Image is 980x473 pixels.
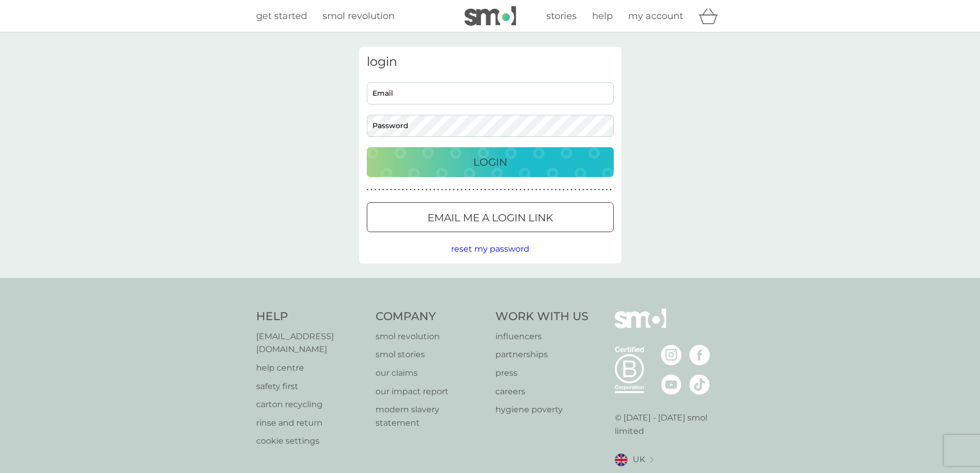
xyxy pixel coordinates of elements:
[437,187,439,192] p: ●
[689,345,710,365] img: visit the smol Facebook page
[370,187,372,192] p: ●
[427,209,553,226] p: Email me a login link
[323,10,395,22] span: smol revolution
[531,187,533,192] p: ●
[592,10,613,22] span: help
[256,309,366,325] h4: Help
[566,187,568,192] p: ●
[547,187,549,192] p: ●
[375,187,377,192] p: ●
[539,187,541,192] p: ●
[571,187,573,192] p: ●
[555,187,557,192] p: ●
[495,348,589,361] a: partnerships
[256,9,307,24] a: get started
[515,187,518,192] p: ●
[256,380,366,393] a: safety first
[512,187,514,192] p: ●
[488,187,490,192] p: ●
[484,187,486,192] p: ●
[650,457,653,463] img: select a new location
[376,348,485,361] a: smol stories
[376,330,485,343] a: smol revolution
[551,187,553,192] p: ●
[495,330,589,343] a: influencers
[367,147,614,177] button: Login
[473,154,507,170] p: Login
[367,55,614,69] h3: login
[610,187,612,192] p: ●
[367,202,614,232] button: Email me a login link
[256,416,366,430] p: rinse and return
[367,187,369,192] p: ●
[582,187,584,192] p: ●
[606,187,608,192] p: ●
[535,187,537,192] p: ●
[628,10,683,22] span: my account
[256,434,366,448] a: cookie settings
[376,309,485,325] h4: Company
[480,187,483,192] p: ●
[472,187,474,192] p: ●
[441,187,443,192] p: ●
[406,187,408,192] p: ●
[615,411,724,437] p: © [DATE] - [DATE] smol limited
[495,403,589,416] a: hygiene poverty
[602,187,604,192] p: ●
[496,187,498,192] p: ●
[520,187,522,192] p: ●
[546,9,577,24] a: stories
[476,187,478,192] p: ●
[504,187,506,192] p: ●
[495,385,589,398] a: careers
[376,366,485,380] a: our claims
[543,187,545,192] p: ●
[256,330,366,356] p: [EMAIL_ADDRESS][DOMAIN_NAME]
[633,453,645,466] span: UK
[465,6,516,26] img: smol
[495,366,589,380] p: press
[376,385,485,398] a: our impact report
[409,187,412,192] p: ●
[699,6,724,26] div: basket
[457,187,459,192] p: ●
[453,187,455,192] p: ●
[615,453,628,466] img: UK flag
[398,187,400,192] p: ●
[451,242,529,256] button: reset my password
[461,187,463,192] p: ●
[500,187,502,192] p: ●
[430,187,432,192] p: ●
[661,345,682,365] img: visit the smol Instagram page
[592,9,613,24] a: help
[594,187,596,192] p: ●
[414,187,416,192] p: ●
[559,187,561,192] p: ●
[386,187,388,192] p: ●
[451,244,529,254] span: reset my password
[465,187,467,192] p: ●
[469,187,471,192] p: ●
[563,187,565,192] p: ●
[390,187,392,192] p: ●
[425,187,427,192] p: ●
[590,187,592,192] p: ●
[527,187,529,192] p: ●
[256,361,366,375] a: help centre
[382,187,384,192] p: ●
[546,10,577,22] span: stories
[586,187,589,192] p: ●
[433,187,435,192] p: ●
[598,187,600,192] p: ●
[492,187,494,192] p: ●
[256,398,366,411] a: carton recycling
[445,187,447,192] p: ●
[376,403,485,429] p: modern slavery statement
